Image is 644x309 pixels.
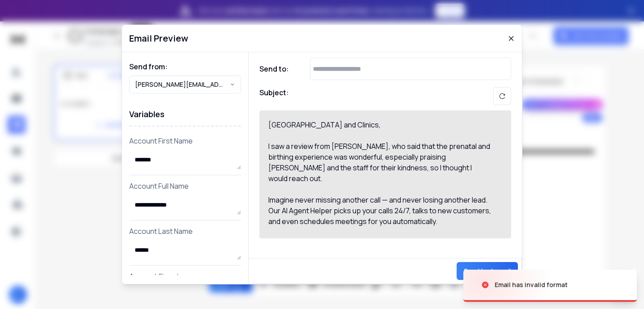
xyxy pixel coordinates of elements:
[129,61,241,72] h1: Send from:
[129,102,241,127] h1: Variables
[268,195,492,237] p: Imagine never missing another call — and never losing another lead. Our AI Agent Helper picks up ...
[457,262,518,280] button: Send test email
[129,181,241,191] p: Account Full Name
[268,119,492,141] p: [GEOGRAPHIC_DATA] and Clinics,
[463,261,553,309] img: image
[495,280,568,289] div: Email has invalid format
[268,141,492,195] p: I saw a review from [PERSON_NAME], who said that the prenatal and birthing experience was wonderf...
[129,226,241,237] p: Account Last Name
[129,135,241,146] p: Account First Name
[129,32,188,45] h1: Email Preview
[259,87,289,105] h1: Subject:
[135,80,230,89] p: [PERSON_NAME][EMAIL_ADDRESS][DOMAIN_NAME]
[259,63,295,74] h1: Send to:
[129,271,241,282] p: Account Signature
[268,237,492,259] p: I’d love to show you how it works — completely risk-free for 14 days. Can I send over a quick 90-...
